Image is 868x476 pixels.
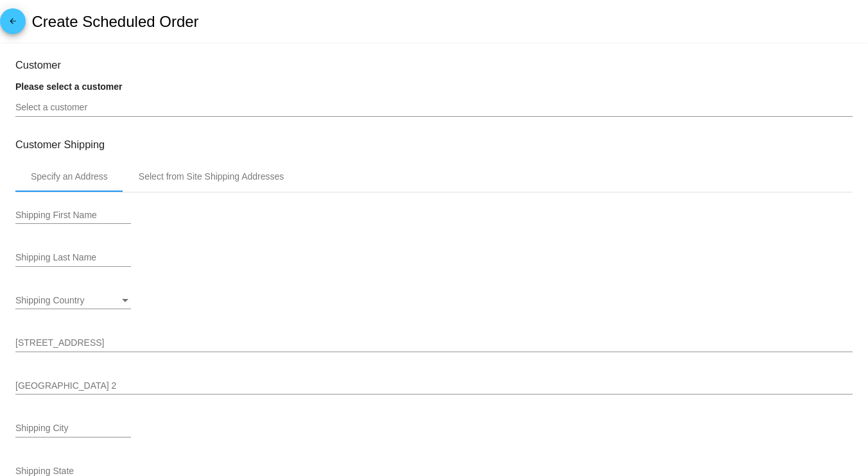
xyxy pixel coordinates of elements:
div: Specify an Address [31,171,108,182]
input: Shipping First Name [15,210,131,221]
mat-icon: arrow_back [5,17,21,32]
div: Select from Site Shipping Addresses [139,171,284,182]
span: Shipping Country [15,295,84,305]
input: Shipping Street 1 [15,338,853,348]
h2: Create Scheduled Order [31,13,198,31]
mat-select: Shipping Country [15,296,131,306]
input: Shipping Last Name [15,253,131,263]
input: Shipping Street 2 [15,381,853,391]
h3: Customer [15,59,853,71]
strong: Please select a customer [15,81,123,92]
input: Shipping City [15,423,131,434]
input: Select a customer [15,103,853,113]
h3: Customer Shipping [15,139,853,151]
